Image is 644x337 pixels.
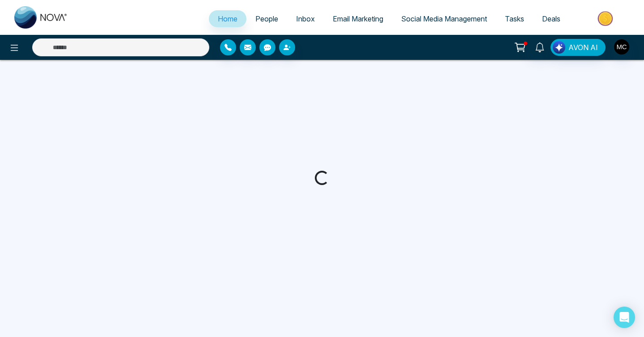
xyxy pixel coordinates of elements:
span: People [255,14,278,23]
a: Tasks [496,10,533,27]
span: AVON AI [568,42,598,53]
span: Tasks [505,14,524,23]
img: User Avatar [614,39,629,55]
button: AVON AI [551,39,606,56]
span: Email Marketing [333,14,383,23]
img: Market-place.gif [574,8,639,29]
span: Social Media Management [401,14,487,23]
div: Open Intercom Messenger [614,307,635,328]
a: Email Marketing [324,10,392,27]
span: Inbox [296,14,315,23]
a: Home [209,10,246,27]
img: Nova CRM Logo [14,6,68,29]
img: Lead Flow [553,41,565,54]
a: Deals [533,10,569,27]
span: Deals [542,14,560,23]
a: People [246,10,287,27]
span: Home [218,14,237,23]
a: Inbox [287,10,324,27]
a: Social Media Management [392,10,496,27]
